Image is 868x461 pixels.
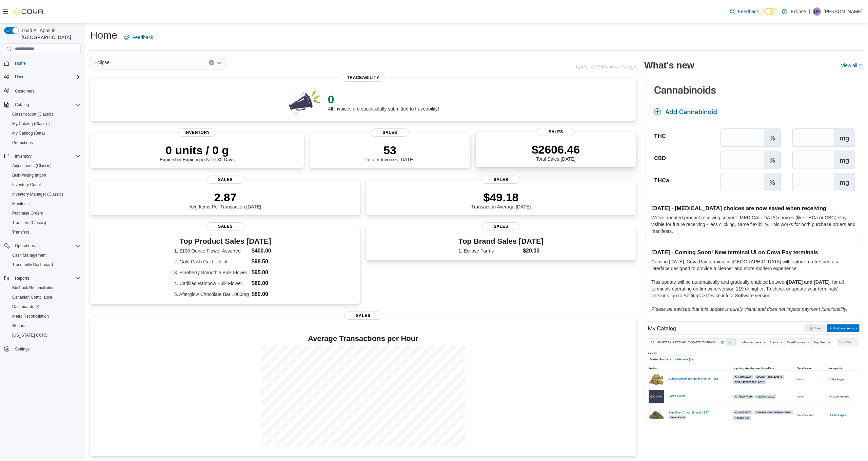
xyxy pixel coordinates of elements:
[15,61,26,66] span: Home
[9,303,81,311] span: Dashboards
[537,128,575,136] span: Sales
[252,258,276,266] dd: $98.50
[12,101,32,109] button: Catalog
[9,219,81,227] span: Transfers (Classic)
[7,128,83,138] button: My Catalog (Beta)
[12,253,46,258] span: Cash Management
[12,152,34,160] button: Inventory
[90,28,117,42] h1: Home
[9,312,52,320] a: Metrc Reconciliation
[9,284,57,292] a: BioTrack Reconciliation
[12,121,50,126] span: My Catalog (Classic)
[9,331,81,339] span: Washington CCRS
[12,333,47,338] span: [US_STATE] CCRS
[7,321,83,330] button: Reports
[344,312,382,320] span: Sales
[9,171,81,179] span: Bulk Pricing Import
[7,161,83,171] button: Adjustments (Classic)
[328,93,439,112] div: All invoices are successfully submitted to traceability!
[252,279,276,287] dd: $80.00
[1,274,83,283] button: Reports
[12,140,33,145] span: Promotions
[9,200,32,208] a: Manifests
[178,128,216,137] span: Inventory
[132,34,153,41] span: Feedback
[7,171,83,180] button: Bulk Pricing Import
[252,268,276,277] dd: $95.00
[651,279,855,299] p: This update will be automatically and gradually enabled between , for all terminals operating on ...
[12,59,28,67] a: Home
[12,304,39,309] span: Dashboards
[9,228,32,236] a: Transfers
[174,291,249,298] dt: 5. Afterglow Chocolate Bar 1000mg
[15,243,35,248] span: Operations
[651,258,855,272] p: Coming [DATE], Cova Pay terminal in [GEOGRAPHIC_DATA] will feature a refreshed user interface des...
[1,72,83,82] button: Users
[9,209,81,217] span: Purchase Orders
[12,163,52,168] span: Adjustments (Classic)
[174,237,277,245] h3: Top Product Sales [DATE]
[366,143,414,157] p: 53
[9,120,53,128] a: My Catalog (Classic)
[532,143,580,162] div: Total Sales [DATE]
[12,285,55,290] span: BioTrack Reconciliation
[7,189,83,199] button: Inventory Manager (Classic)
[7,293,83,302] button: Canadian Compliance
[96,335,631,343] h4: Average Transactions per Hour
[160,143,235,157] p: 0 units / 0 g
[7,218,83,227] button: Transfers (Classic)
[809,7,810,16] p: |
[12,242,81,250] span: Operations
[174,258,249,265] dt: 2. Gold Cash Gold - Joint
[651,249,855,256] h3: [DATE] - Coming Soon! New terminal UI on Cova Pay terminals
[1,100,83,109] button: Catalog
[523,247,544,255] dd: $20.00
[12,131,45,136] span: My Catalog (Beta)
[216,60,222,65] button: Open list of options
[12,323,26,328] span: Reports
[252,290,276,298] dd: $80.00
[12,192,63,197] span: Inventory Manager (Classic)
[9,303,42,311] a: Dashboards
[1,58,83,68] button: Home
[12,152,81,160] span: Inventory
[12,112,53,117] span: Classification (Classic)
[252,247,276,255] dd: $400.00
[366,143,414,162] div: Total # Invoices [DATE]
[12,274,81,282] span: Reports
[9,139,36,147] a: Promotions
[9,261,81,269] span: Traceabilty Dashboard
[841,63,863,68] a: View allExternal link
[9,171,49,179] a: Bulk Pricing Import
[12,173,46,178] span: Bulk Pricing Import
[9,293,55,301] a: Canadian Compliance
[482,222,520,230] span: Sales
[9,120,81,128] span: My Catalog (Classic)
[371,128,409,137] span: Sales
[9,209,46,217] a: Purchase Orders
[174,269,249,276] dt: 3. Blueberry Smoothie Bulk Flower
[19,27,81,41] span: Load All Apps in [GEOGRAPHIC_DATA]
[458,237,544,245] h3: Top Brand Sales [DATE]
[287,88,322,116] img: 0
[12,59,81,67] span: Home
[206,176,244,184] span: Sales
[341,74,384,82] span: Traceability
[7,208,83,218] button: Purchase Orders
[1,152,83,161] button: Inventory
[12,87,37,95] a: Customers
[651,306,847,312] em: Please be advised that this update is purely visual and does not impact payment functionality.
[12,220,46,225] span: Transfers (Classic)
[160,143,235,162] div: Expired or Expiring in Next 30 Days
[1,241,83,250] button: Operations
[9,162,54,170] a: Adjustments (Classic)
[15,88,35,94] span: Customers
[12,229,29,235] span: Transfers
[12,73,28,81] button: Users
[15,102,29,107] span: Catalog
[813,7,821,16] div: Lanai Monahan
[7,330,83,340] button: [US_STATE] CCRS
[12,73,81,81] span: Users
[7,180,83,189] button: Inventory Count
